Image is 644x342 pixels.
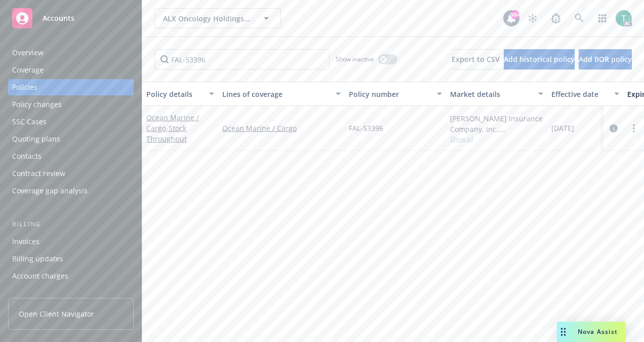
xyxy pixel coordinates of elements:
[579,49,632,70] button: Add BOR policy
[12,131,60,147] div: Quoting plans
[142,82,218,106] button: Policy details
[616,10,632,26] img: photo
[222,123,341,133] a: Ocean Marine / Cargo
[345,82,446,106] button: Policy number
[222,89,330,99] div: Lines of coverage
[146,123,187,144] span: - Stock Throughput
[547,82,623,106] button: Effective date
[12,268,68,284] div: Account charges
[8,219,134,229] div: Billing
[628,122,640,134] a: more
[12,165,65,182] div: Contract review
[8,183,134,199] a: Coverage gap analysis
[12,96,62,113] div: Policy changes
[8,148,134,164] a: Contacts
[551,89,608,99] div: Effective date
[8,251,134,267] a: Billing updates
[12,148,42,164] div: Contacts
[336,55,374,63] span: Show inactive
[349,123,383,133] span: FAL-53396
[578,327,618,336] span: Nova Assist
[446,82,547,106] button: Market details
[146,89,203,99] div: Policy details
[546,8,566,28] a: Report a Bug
[8,268,134,284] a: Account charges
[218,82,345,106] button: Lines of coverage
[8,4,134,32] a: Accounts
[551,123,574,133] span: [DATE]
[12,114,47,130] div: SSC Cases
[452,49,500,70] button: Export to CSV
[8,131,134,147] a: Quoting plans
[8,79,134,95] a: Policies
[12,251,63,267] div: Billing updates
[154,8,281,28] button: ALX Oncology Holdings Inc.
[43,14,74,22] span: Accounts
[154,49,330,70] input: Filter by keyword...
[8,45,134,61] a: Overview
[8,233,134,250] a: Invoices
[557,322,570,342] div: Drag to move
[19,309,94,319] span: Open Client Navigator
[8,62,134,78] a: Coverage
[8,96,134,113] a: Policy changes
[450,113,543,134] div: [PERSON_NAME] Insurance Company, Inc., [PERSON_NAME] Group, [PERSON_NAME] Cargo
[12,285,71,301] div: Installment plans
[557,322,626,342] button: Nova Assist
[450,89,532,99] div: Market details
[579,54,632,64] span: Add BOR policy
[12,233,39,250] div: Invoices
[163,13,251,24] span: ALX Oncology Holdings Inc.
[8,165,134,182] a: Contract review
[8,114,134,130] a: SSC Cases
[510,10,519,19] div: 99+
[12,79,37,95] div: Policies
[592,8,613,28] a: Switch app
[450,134,543,143] span: Show all
[608,122,620,134] a: circleInformation
[504,54,575,64] span: Add historical policy
[8,285,134,301] a: Installment plans
[12,62,44,78] div: Coverage
[349,89,431,99] div: Policy number
[12,183,88,199] div: Coverage gap analysis
[452,54,500,64] span: Export to CSV
[504,49,575,70] button: Add historical policy
[12,45,44,61] div: Overview
[146,113,199,144] a: Ocean Marine / Cargo
[569,8,589,28] a: Search
[522,8,543,28] a: Stop snowing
